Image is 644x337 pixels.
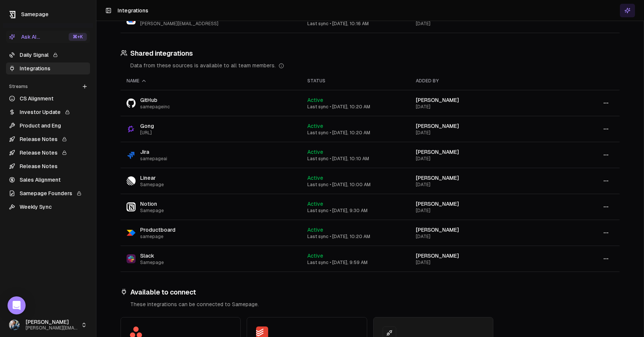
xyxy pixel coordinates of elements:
div: Last sync • [DATE], 10:16 AM [307,21,404,27]
a: Product and Eng [6,120,90,132]
a: CS Alignment [6,93,90,105]
span: Samepage [21,11,49,17]
div: [DATE] [416,182,548,188]
div: [DATE] [416,208,548,214]
a: Integrations [6,62,90,74]
a: Sales Alignment [6,174,90,186]
a: Release Notes [6,160,90,172]
div: [DATE] [416,260,548,266]
h3: Shared integrations [121,48,620,59]
div: Data from these sources is available to all team members. [130,62,620,69]
div: [DATE] [416,156,548,162]
span: samepage [140,234,175,240]
span: [PERSON_NAME] [416,227,459,233]
img: Notion [127,202,136,211]
h3: Available to connect [121,287,620,298]
span: Active [307,97,323,103]
div: Last sync • [DATE], 10:20 AM [307,130,404,136]
img: Slack [127,254,136,263]
span: Active [307,253,323,259]
div: Last sync • [DATE], 10:10 AM [307,156,404,162]
button: Ask AI...⌘+K [6,31,90,43]
span: Active [307,175,323,181]
span: [PERSON_NAME] [416,253,459,259]
a: Release Notes [6,133,90,145]
div: Last sync • [DATE], 10:20 AM [307,104,404,110]
span: GitHub [140,96,170,104]
img: GitHub [127,99,136,107]
span: Samepage [140,182,164,188]
div: Name [127,78,295,84]
div: Status [307,78,404,84]
span: Jira [140,148,167,156]
img: Linear [127,176,136,185]
img: 1695405595226.jpeg [9,320,20,330]
span: Active [307,149,323,155]
div: ⌘ +K [69,33,87,41]
div: Streams [6,80,90,93]
div: These integrations can be connected to Samepage. [130,301,620,308]
a: Investor Update [6,106,90,118]
span: Active [307,201,323,207]
span: Samepage [140,260,164,266]
span: [PERSON_NAME] [416,175,459,181]
span: [PERSON_NAME] [416,201,459,207]
div: Last sync • [DATE], 9:59 AM [307,260,404,266]
span: Notion [140,200,164,208]
span: Active [307,123,323,129]
h1: Integrations [118,7,148,14]
img: Productboard [127,228,136,237]
div: Open Intercom Messenger [8,296,26,314]
span: Slack [140,252,164,260]
div: [DATE] [416,21,548,27]
span: Gong [140,122,154,130]
span: [PERSON_NAME] [416,123,459,129]
div: [DATE] [416,104,548,110]
img: Jira [127,150,136,159]
span: [PERSON_NAME][EMAIL_ADDRESS] [26,325,78,331]
div: Last sync • [DATE], 10:00 AM [307,182,404,188]
div: Ask AI... [9,33,40,41]
span: [URL] [140,130,154,136]
a: Weekly Sync [6,201,90,213]
a: Release Notes [6,147,90,159]
div: [DATE] [416,234,548,240]
a: Samepage Founders [6,187,90,199]
span: samepageai [140,156,167,162]
span: Linear [140,174,164,182]
div: Last sync • [DATE], 9:30 AM [307,208,404,214]
span: [PERSON_NAME][EMAIL_ADDRESS] [140,21,218,27]
img: Gong [127,124,136,134]
a: Daily Signal [6,49,90,61]
span: Samepage [140,208,164,214]
button: [PERSON_NAME][PERSON_NAME][EMAIL_ADDRESS] [6,316,90,334]
span: [PERSON_NAME] [26,319,78,326]
span: [PERSON_NAME] [416,97,459,103]
div: [DATE] [416,130,548,136]
div: Last sync • [DATE], 10:20 AM [307,234,404,240]
span: samepageinc [140,104,170,110]
span: Active [307,227,323,233]
span: Productboard [140,226,175,234]
div: Added by [416,78,548,84]
span: [PERSON_NAME] [416,149,459,155]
